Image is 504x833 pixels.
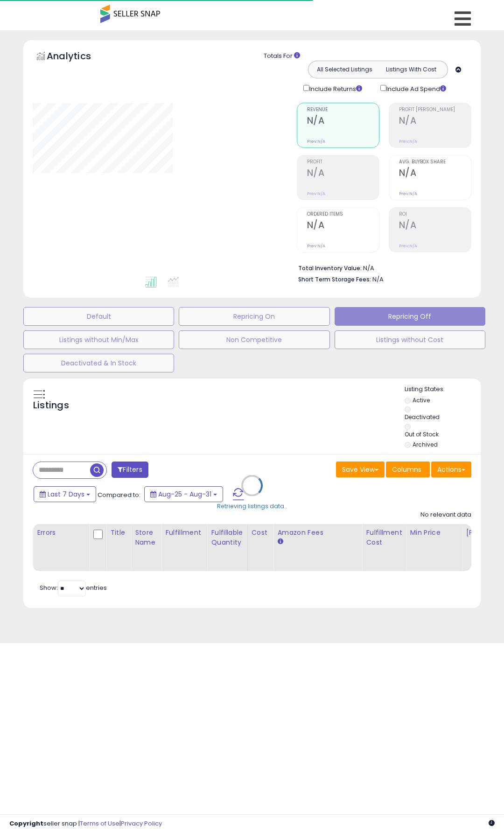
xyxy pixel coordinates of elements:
small: Prev: N/A [399,139,417,144]
span: N/A [372,275,384,284]
h2: N/A [399,115,471,128]
button: Deactivated & In Stock [23,354,174,372]
b: Short Term Storage Fees: [298,275,371,283]
div: Totals For [264,52,474,61]
small: Prev: N/A [307,139,325,144]
span: Ordered Items [307,212,379,217]
span: Profit [307,160,379,165]
small: Prev: N/A [399,191,417,196]
h2: N/A [307,168,379,180]
small: Prev: N/A [399,243,417,249]
b: Total Inventory Value: [298,264,362,272]
button: Non Competitive [179,330,329,349]
small: Prev: N/A [307,243,325,249]
small: Prev: N/A [307,191,325,196]
span: Avg. Buybox Share [399,160,471,165]
h2: N/A [399,220,471,232]
h2: N/A [307,220,379,232]
button: Listings without Min/Max [23,330,174,349]
button: Listings With Cost [378,63,445,76]
li: N/A [298,262,464,273]
div: Retrieving listings data.. [217,502,287,510]
h2: N/A [307,115,379,128]
h5: Analytics [47,49,109,65]
div: Include Ad Spend [373,83,461,94]
button: Listings without Cost [335,330,485,349]
button: All Selected Listings [311,63,378,76]
span: Profit [PERSON_NAME] [399,107,471,112]
span: Revenue [307,107,379,112]
span: ROI [399,212,471,217]
button: Default [23,307,174,326]
button: Repricing On [179,307,329,326]
div: Include Returns [296,83,373,94]
button: Repricing Off [335,307,485,326]
h2: N/A [399,168,471,180]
